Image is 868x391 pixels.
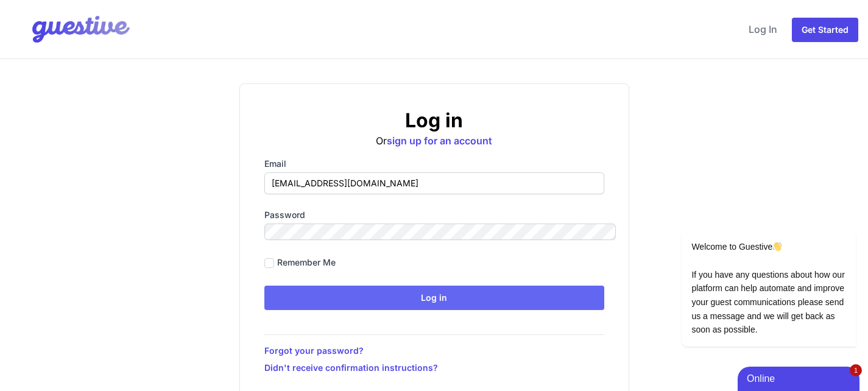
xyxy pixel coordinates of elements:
[264,172,604,194] input: you@example.com
[264,286,604,310] input: Log in
[643,121,862,361] iframe: chat widget
[264,209,604,221] label: Password
[264,345,604,357] a: Forgot your password?
[744,15,782,44] a: Log In
[264,158,604,170] label: Email
[264,108,604,148] div: Or
[10,5,133,54] img: Your Company
[264,108,604,133] h2: Log in
[792,18,858,42] a: Get Started
[387,135,492,147] a: sign up for an account
[264,362,604,374] a: Didn't receive confirmation instructions?
[277,256,336,269] label: Remember me
[738,364,862,391] iframe: chat widget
